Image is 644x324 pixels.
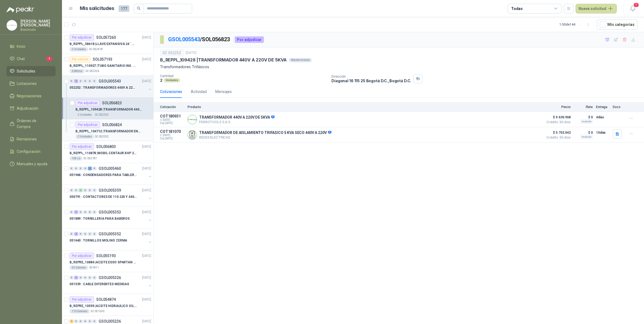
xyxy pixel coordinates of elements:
[92,167,96,170] div: 0
[75,107,143,112] p: B_REPPL_109428 | TRANSFORMADOR 440V A 220V DE 5KVA
[70,78,152,95] a: 0 2 0 0 0 0 GSOL005543[DATE] 052252 : TRANSFORMADORES 440V A 220 V
[160,78,162,82] p: 2
[70,276,74,280] div: 0
[95,135,109,139] p: SC 052252
[168,36,200,43] a: GSOL005543
[142,319,151,324] p: [DATE]
[70,210,74,214] div: 0
[95,113,109,117] p: SC 052252
[92,188,96,192] div: 0
[17,118,50,130] span: Órdenes de Compra
[613,105,624,109] p: Docs
[6,41,56,51] a: Inicio
[88,210,92,214] div: 0
[6,6,34,13] img: Logo peakr
[83,167,87,170] div: 0
[544,114,571,120] span: $ 9.630.968
[17,56,25,62] span: Chat
[6,146,56,157] a: Configuración
[83,188,87,192] div: 0
[83,210,87,214] div: 0
[6,66,56,76] a: Solicitudes
[17,81,37,87] span: Licitaciones
[70,238,127,243] p: 051640 : TORNILLOS MOLINO ZERMA
[99,319,121,323] p: GSOL005236
[188,115,197,124] img: Company Logo
[17,161,47,167] span: Manuales y ayuda
[574,105,593,109] p: Flete
[83,319,87,323] div: 0
[62,98,153,119] a: Por adjudicarSOL056823B_REPPL_109428 |TRANSFORMADOR 440V A 220V DE 5KVA2 UnidadesSC 052252
[70,79,74,83] div: 0
[70,266,88,270] div: 55 Galones
[6,103,56,113] a: Adjudicación
[160,134,184,137] span: C: [DATE]
[199,120,275,124] p: FERROTOOLS S.A.S.
[142,232,151,237] p: [DATE]
[544,136,571,139] span: Crédito 30 días
[142,57,151,62] p: [DATE]
[86,69,99,73] p: SC 052326
[88,79,92,83] div: 0
[70,304,137,309] p: B_REPRE_10595 | ACEITE HIDRAULICO OIL 68
[160,50,183,56] div: SC 052252
[160,64,638,70] p: Transformadores Trifásicos
[62,141,153,163] a: Por adjudicarSOL056803[DATE] B_REPPL_110878 |MOBIL CENTAUR XHP 222105 LbSC 052187
[62,54,153,76] a: Por cotizarSOL057193[DATE] B_REPPL_110927 |TUBO SANITARIO INX. 304 10" X 6MT6 MetrosSC 052326
[70,165,152,182] a: 0 0 0 0 2 0 GSOL005460[DATE] 051966 : CONDENSADORES PARA TABLERO PRINCIPAL L1
[102,123,122,127] p: SOL056824
[142,275,151,280] p: [DATE]
[289,58,312,62] div: Mantenimiento
[91,309,104,313] p: SC 051630
[70,209,152,226] a: 0 7 0 0 0 0 GSOL005353[DATE] 051889 : TORNILLERIA PARA BABEROS
[160,118,184,122] span: C: [DATE]
[62,250,153,272] a: Por adjudicarSOL055193[DATE] B_REPRE_10884 |ACEITE ESSO SPARTAN EP 22055 Galones051811
[74,210,78,214] div: 7
[628,4,638,13] button: 7
[6,54,56,64] a: Chat1
[92,210,96,214] div: 0
[580,119,593,124] div: Incluido
[142,79,151,84] p: [DATE]
[6,134,56,144] a: Remisiones
[160,74,327,78] p: Cantidad
[88,276,92,280] div: 0
[70,319,74,323] div: 2
[137,6,141,10] span: search
[99,210,121,214] p: GSOL005353
[83,79,87,83] div: 0
[7,20,17,30] img: Company Logo
[74,79,78,83] div: 2
[70,34,94,41] div: Por adjudicar
[160,57,287,63] p: B_REPPL_109428 | TRANSFORMADOR 440V A 220V DE 5KVA
[17,136,37,142] span: Remisiones
[99,232,121,236] p: GSOL005352
[215,89,232,95] div: Mensajes
[70,274,152,292] a: 0 2 0 0 0 0 GSOL005326[DATE] 051539 : CABLE DIFERENTES MEDIDAS
[17,149,40,154] span: Configuración
[74,232,78,236] div: 4
[79,210,83,214] div: 0
[596,129,610,136] p: 15 días
[89,47,103,51] p: SC 052418
[70,69,85,73] div: 6 Metros
[74,319,78,323] div: 0
[75,100,100,106] div: Por adjudicar
[99,276,121,280] p: GSOL005326
[88,167,92,170] div: 2
[92,79,96,83] div: 0
[142,188,151,193] p: [DATE]
[160,137,184,140] span: Exp: [DATE]
[75,122,100,128] div: Por adjudicar
[142,297,151,302] p: [DATE]
[6,159,56,169] a: Manuales y ayuda
[70,232,74,236] div: 0
[75,129,143,134] p: B_REPPL_104712 | TRANSFORMADOR ENTRADA 440VAC SALIDA 220VAC 10AMP 1000WATTS
[70,56,91,63] div: Por cotizar
[79,276,83,280] div: 0
[142,144,151,149] p: [DATE]
[74,167,78,170] div: 0
[70,85,137,90] p: 052252 : TRANSFORMADORES 440V A 220 V
[79,79,83,83] div: 0
[70,187,152,204] a: 0 0 1 0 0 0 GSOL005359[DATE] 050791 : CONTACTORES DE 110 220 Y 440 V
